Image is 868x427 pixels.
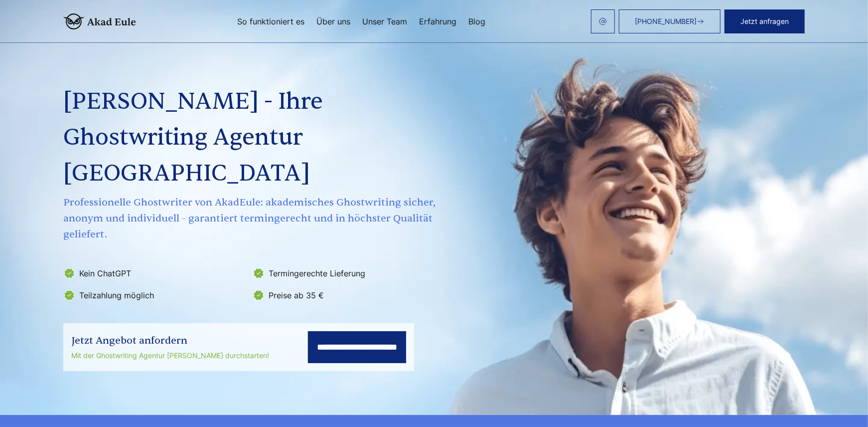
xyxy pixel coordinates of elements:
[63,287,247,303] li: Teilzahlung möglich
[724,9,805,33] button: Jetzt anfragen
[317,17,351,25] a: Über uns
[63,13,136,29] img: logo
[238,17,305,25] a: So funktioniert es
[63,84,438,192] h1: [PERSON_NAME] - Ihre Ghostwriting Agentur [GEOGRAPHIC_DATA]
[635,17,697,25] span: [PHONE_NUMBER]
[71,333,269,349] div: Jetzt Angebot anfordern
[599,17,607,25] img: email
[63,195,438,242] span: Professionelle Ghostwriter von AkadEule: akademisches Ghostwriting sicher, anonym und individuell...
[363,17,408,25] a: Unser Team
[71,350,269,362] div: Mit der Ghostwriting Agentur [PERSON_NAME] durchstarten!
[253,265,436,281] li: Termingerechte Lieferung
[63,265,247,281] li: Kein ChatGPT
[253,287,436,303] li: Preise ab 35 €
[420,17,457,25] a: Erfahrung
[469,17,486,25] a: Blog
[619,9,721,33] a: [PHONE_NUMBER]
